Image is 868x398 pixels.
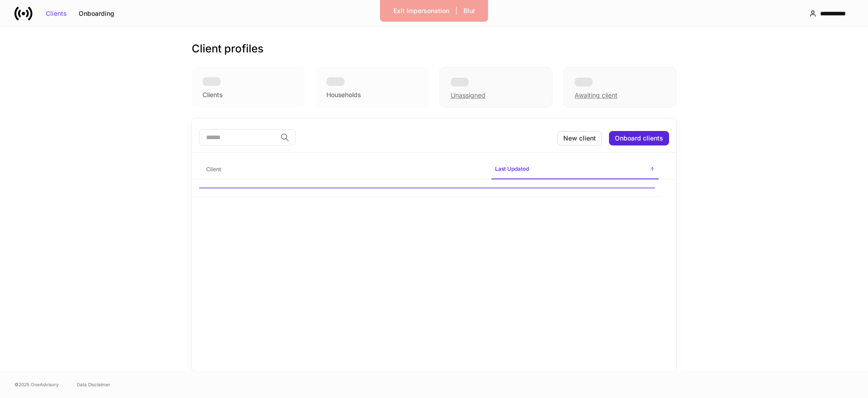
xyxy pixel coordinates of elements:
[463,8,475,14] div: Blur
[609,131,669,145] button: Onboard clients
[46,10,67,17] div: Clients
[451,91,486,100] div: Unassigned
[77,381,110,388] a: Data Disclaimer
[575,91,618,100] div: Awaiting client
[495,164,529,173] h6: Last Updated
[439,67,552,108] div: Unassigned
[326,90,361,99] div: Households
[79,10,114,17] div: Onboarding
[387,4,455,18] button: Exit Impersonation
[40,6,73,21] button: Clients
[14,381,59,388] span: © 2025 OneAdvisory
[563,67,676,108] div: Awaiting client
[73,6,120,21] button: Onboarding
[491,160,659,179] span: Last Updated
[192,42,264,56] h3: Client profiles
[206,165,221,173] h6: Client
[557,131,602,145] button: New client
[615,135,663,141] div: Onboard clients
[563,135,596,141] div: New client
[203,90,222,99] div: Clients
[458,4,481,18] button: Blur
[393,8,449,14] div: Exit Impersonation
[203,160,484,179] span: Client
